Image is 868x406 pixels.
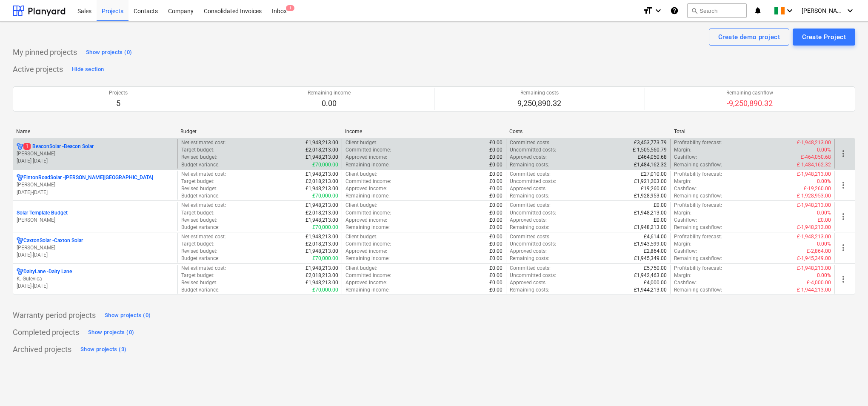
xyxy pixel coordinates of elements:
[674,217,697,224] p: Cashflow :
[489,265,503,272] p: £0.00
[510,255,549,262] p: Remaining costs :
[181,248,217,255] p: Revised budget :
[23,237,83,244] p: CaxtonSolar - Caxton Solar
[489,240,503,248] p: £0.00
[84,46,134,59] button: Show projects (0)
[674,248,697,255] p: Cashflow :
[674,279,697,286] p: Cashflow :
[517,98,561,109] p: 9,250,890.32
[181,146,214,154] p: Target budget :
[817,272,831,279] p: 0.00%
[17,143,23,150] div: Project has multi currencies enabled
[674,161,722,169] p: Remaining cashflow :
[634,272,667,279] p: £1,942,463.00
[797,233,831,240] p: £-1,948,213.00
[345,265,377,272] p: Client budget :
[510,171,551,178] p: Committed costs :
[644,265,667,272] p: £5,750.00
[86,48,132,57] div: Show projects (0)
[109,98,128,109] p: 5
[489,255,503,262] p: £0.00
[306,248,338,255] p: £1,948,213.00
[817,178,831,185] p: 0.00%
[489,217,503,224] p: £0.00
[345,154,387,161] p: Approved income :
[643,6,653,16] i: format_size
[510,248,547,255] p: Approved costs :
[634,240,667,248] p: £1,943,599.00
[181,139,226,146] p: Net estimated cost :
[345,272,391,279] p: Committed income :
[489,286,503,294] p: £0.00
[510,217,547,224] p: Approved costs :
[754,6,762,16] i: notifications
[838,149,848,159] span: more_vert
[181,209,214,217] p: Target budget :
[674,146,691,154] p: Margin :
[797,265,831,272] p: £-1,948,213.00
[674,286,722,294] p: Remaining cashflow :
[674,202,722,209] p: Profitability forecast :
[306,171,338,178] p: £1,948,213.00
[181,286,220,294] p: Budget variance :
[674,185,697,192] p: Cashflow :
[817,209,831,217] p: 0.00%
[16,129,174,134] div: Name
[638,154,667,161] p: £464,050.68
[641,185,667,192] p: £19,260.00
[817,146,831,154] p: 0.00%
[17,268,174,290] div: DairyLane -Dairy LaneK. Gulevica[DATE]-[DATE]
[674,209,691,217] p: Margin :
[510,139,551,146] p: Committed costs :
[306,202,338,209] p: £1,948,213.00
[674,139,722,146] p: Profitability forecast :
[345,129,503,134] div: Income
[180,129,338,134] div: Budget
[709,29,789,46] button: Create demo project
[306,265,338,272] p: £1,948,213.00
[510,185,547,192] p: Approved costs :
[17,244,174,252] p: [PERSON_NAME]
[17,143,174,165] div: 1BeaconSolar -Beacon Solar[PERSON_NAME][DATE]-[DATE]
[306,233,338,240] p: £1,948,213.00
[13,64,63,74] p: Active projects
[17,209,174,224] div: Solar Template Budget[PERSON_NAME]
[181,192,220,200] p: Budget variance :
[306,154,338,161] p: £1,948,213.00
[797,192,831,200] p: £-1,928,953.00
[23,174,153,181] p: FintonRoadSolar - [PERSON_NAME][GEOGRAPHIC_DATA]
[345,178,391,185] p: Committed income :
[489,185,503,192] p: £0.00
[674,255,722,262] p: Remaining cashflow :
[17,189,174,196] p: [DATE] - [DATE]
[489,171,503,178] p: £0.00
[181,233,226,240] p: Net estimated cost :
[345,192,390,200] p: Remaining income :
[181,185,217,192] p: Revised budget :
[674,154,697,161] p: Cashflow :
[838,243,848,253] span: more_vert
[17,217,174,224] p: [PERSON_NAME]
[80,345,126,355] div: Show projects (3)
[306,139,338,146] p: £1,948,213.00
[489,178,503,185] p: £0.00
[804,185,831,192] p: £-19,260.00
[17,237,174,259] div: CaxtonSolar -Caxton Solar[PERSON_NAME][DATE]-[DATE]
[72,65,104,74] div: Hide section
[86,326,136,339] button: Show projects (0)
[345,139,377,146] p: Client budget :
[345,240,391,248] p: Committed income :
[797,286,831,294] p: £-1,944,213.00
[510,146,556,154] p: Uncommitted costs :
[181,217,217,224] p: Revised budget :
[345,224,390,231] p: Remaining income :
[489,154,503,161] p: £0.00
[726,98,773,109] p: -9,250,890.32
[510,192,549,200] p: Remaining costs :
[308,98,351,109] p: 0.00
[674,178,691,185] p: Margin :
[345,171,377,178] p: Client budget :
[797,139,831,146] p: £-1,948,213.00
[88,328,134,337] div: Show projects (0)
[17,174,23,181] div: Project has multi currencies enabled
